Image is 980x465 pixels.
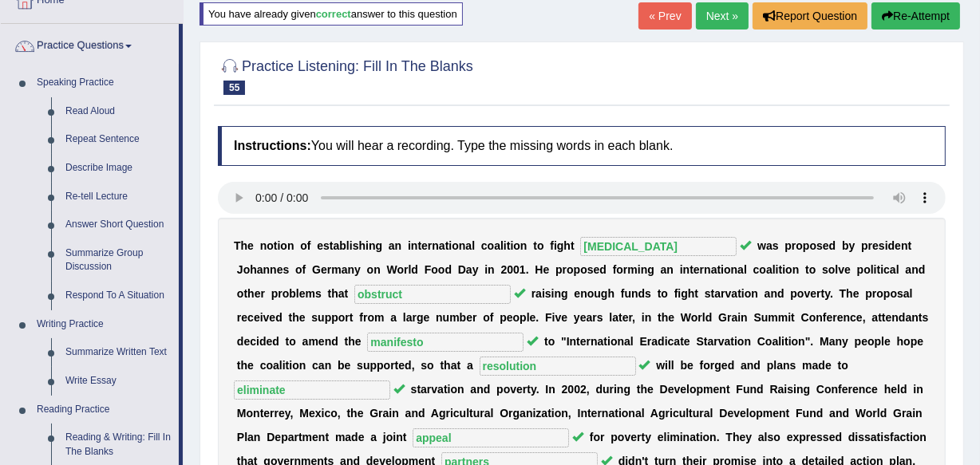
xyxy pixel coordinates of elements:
[260,311,263,324] b: i
[680,263,683,276] b: i
[910,287,913,300] b: l
[58,97,179,126] a: Read Aloud
[513,239,520,252] b: o
[790,287,797,300] b: p
[218,126,946,166] h4: You will hear a recording. Type the missing words in each blank.
[700,263,704,276] b: r
[421,239,428,252] b: e
[289,287,296,300] b: b
[535,287,542,300] b: a
[494,239,500,252] b: a
[580,287,587,300] b: n
[404,263,408,276] b: r
[830,287,833,300] b: .
[331,263,341,276] b: m
[580,237,737,256] input: blank
[397,263,405,276] b: o
[500,239,504,252] b: l
[58,239,179,282] a: Summarize Group Discussion
[888,239,895,252] b: d
[816,239,823,252] b: s
[771,287,778,300] b: n
[877,263,881,276] b: t
[711,287,715,300] b: t
[571,239,575,252] b: t
[574,287,580,300] b: e
[472,239,475,252] b: l
[513,263,520,276] b: 0
[777,287,784,300] b: d
[661,263,667,276] b: a
[751,287,758,300] b: n
[376,239,383,252] b: g
[731,287,737,300] b: a
[311,311,318,324] b: s
[871,2,960,30] button: Re-Attempt
[868,239,872,252] b: r
[879,239,885,252] b: s
[724,263,731,276] b: o
[526,263,529,276] b: .
[315,287,322,300] b: s
[896,263,899,276] b: l
[350,239,353,252] b: i
[838,263,844,276] b: v
[631,287,638,300] b: n
[555,263,563,276] b: p
[58,338,179,367] a: Summarize Written Text
[613,263,617,276] b: f
[574,263,581,276] b: p
[267,239,274,252] b: o
[367,311,374,324] b: o
[472,263,479,276] b: y
[234,139,311,152] b: Instructions:
[705,287,711,300] b: s
[883,263,890,276] b: c
[809,263,816,276] b: o
[594,287,601,300] b: u
[58,183,179,211] a: Re-tell Lecture
[658,287,662,300] b: t
[425,263,432,276] b: F
[417,239,421,252] b: t
[218,55,473,95] h2: Practice Listening: Fill In The Blanks
[247,311,254,324] b: c
[666,263,674,276] b: n
[683,263,690,276] b: n
[580,263,587,276] b: o
[452,239,459,252] b: o
[731,263,738,276] b: n
[721,263,724,276] b: i
[599,263,607,276] b: d
[601,287,608,300] b: g
[623,263,627,276] b: r
[520,239,528,252] b: n
[30,69,179,97] a: Speaking Practice
[283,287,290,300] b: o
[359,239,366,252] b: h
[919,263,926,276] b: d
[411,263,418,276] b: d
[760,263,767,276] b: o
[531,287,535,300] b: r
[773,239,779,252] b: s
[241,239,248,252] b: h
[287,239,294,252] b: n
[533,239,537,252] b: t
[853,287,859,300] b: e
[58,367,179,396] a: Write Essay
[325,311,332,324] b: p
[328,287,332,300] b: t
[511,239,514,252] b: i
[458,263,466,276] b: D
[488,263,495,276] b: n
[792,263,800,276] b: n
[836,263,839,276] b: l
[695,287,699,300] b: t
[237,311,241,324] b: r
[890,263,896,276] b: a
[796,239,803,252] b: o
[359,311,363,324] b: f
[872,287,876,300] b: r
[363,311,367,324] b: r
